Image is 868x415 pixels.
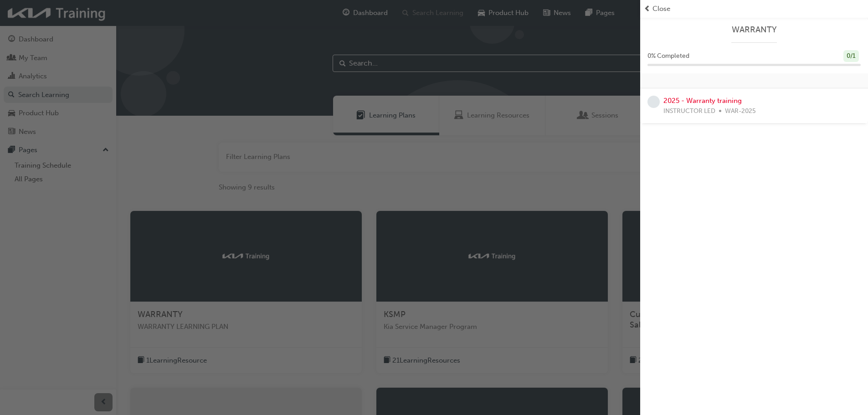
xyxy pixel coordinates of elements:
a: WARRANTY [647,25,861,35]
span: Close [652,4,670,14]
span: INSTRUCTOR LED [663,106,715,117]
span: learningRecordVerb_NONE-icon [647,96,660,108]
div: 0 / 1 [843,50,859,62]
span: 0 % Completed [647,51,689,61]
a: 2025 - Warranty training [663,97,742,105]
span: WAR-2025 [725,106,756,117]
span: prev-icon [644,4,651,14]
button: prev-iconClose [644,4,864,14]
